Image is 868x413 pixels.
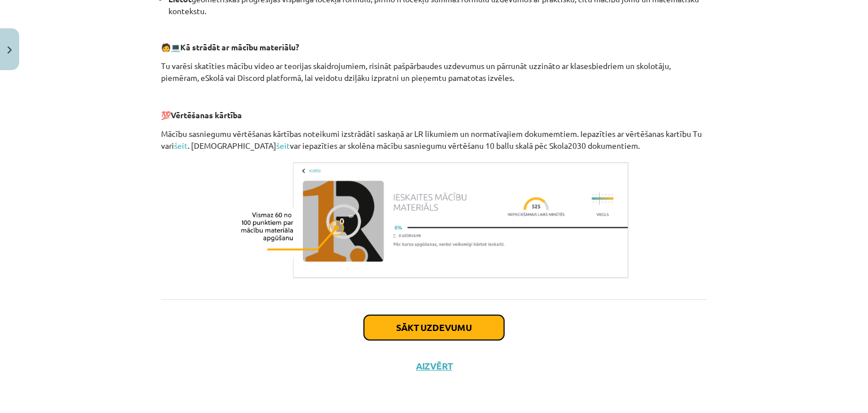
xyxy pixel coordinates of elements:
[276,140,290,150] a: šeit
[7,46,12,54] img: icon-close-lesson-0947bae3869378f0d4975bcd49f059093ad1ed9edebbc8119c70593378902aed.svg
[161,128,707,152] p: Mācību sasniegumu vērtēšanas kārtības noteikumi izstrādāti saskaņā ar LR likumiem un normatīvajie...
[171,110,242,120] b: Vērtēšanas kārtība
[364,315,504,340] button: Sākt uzdevumu
[161,60,707,84] p: Tu varēsi skatīties mācību video ar teorijas skaidrojumiem, risināt pašpārbaudes uzdevumus un pār...
[174,140,188,150] a: šeit
[180,42,299,52] b: Kā strādāt ar mācību materiālu?
[413,360,455,372] button: Aizvērt
[161,41,707,53] p: 🧑 💻
[161,109,707,121] p: 💯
